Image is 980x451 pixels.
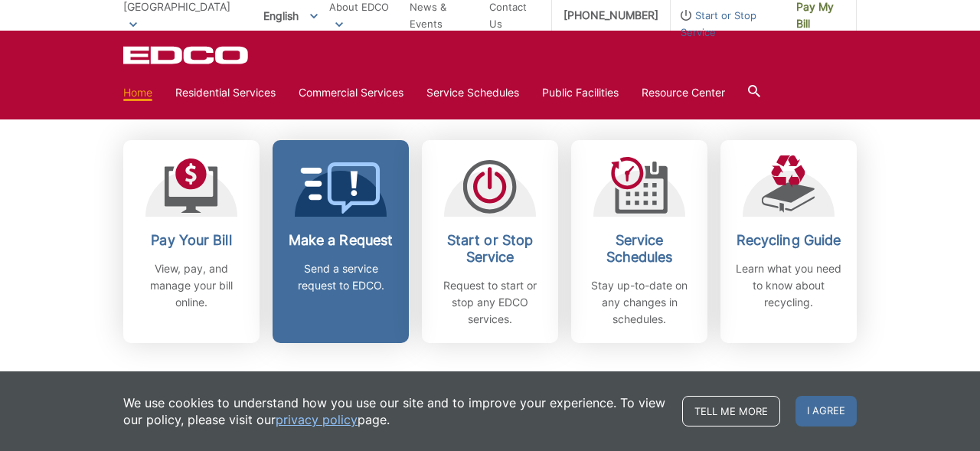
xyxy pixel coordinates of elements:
[276,411,358,428] a: privacy policy
[123,84,152,101] a: Home
[433,277,547,328] p: Request to start or stop any EDCO services.
[583,232,696,266] h2: Service Schedules
[273,140,409,343] a: Make a Request Send a service request to EDCO.
[135,232,248,249] h2: Pay Your Bill
[123,394,667,428] p: We use cookies to understand how you use our site and to improve your experience. To view our pol...
[299,84,403,101] a: Commercial Services
[426,84,519,101] a: Service Schedules
[542,84,619,101] a: Public Facilities
[642,84,725,101] a: Resource Center
[284,232,397,249] h2: Make a Request
[175,84,276,101] a: Residential Services
[123,46,250,64] a: EDCD logo. Return to the homepage.
[433,232,547,266] h2: Start or Stop Service
[583,277,696,328] p: Stay up-to-date on any changes in schedules.
[123,140,260,343] a: Pay Your Bill View, pay, and manage your bill online.
[571,140,707,343] a: Service Schedules Stay up-to-date on any changes in schedules.
[252,3,329,28] span: English
[682,396,780,426] a: Tell me more
[135,260,248,311] p: View, pay, and manage your bill online.
[284,260,397,294] p: Send a service request to EDCO.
